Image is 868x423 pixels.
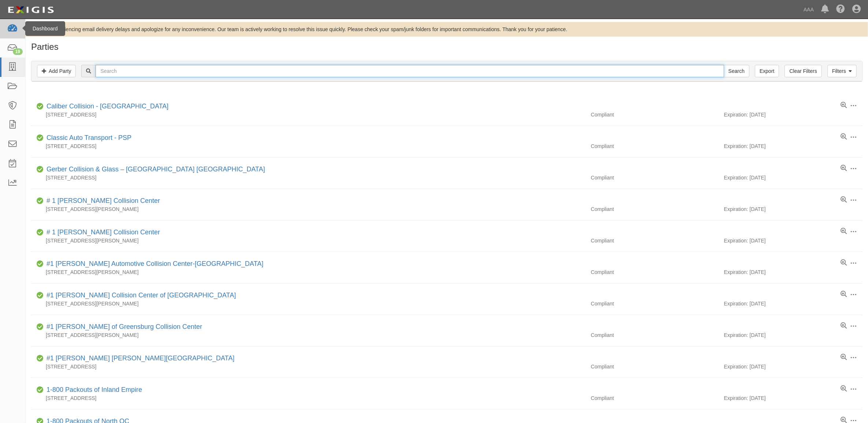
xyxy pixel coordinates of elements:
div: Dashboard [25,21,65,36]
a: AAA [800,2,817,17]
i: Compliant [37,230,44,235]
a: 1-800 Packouts of Inland Empire [46,386,142,393]
i: Compliant [37,356,44,361]
i: Compliant [37,324,44,330]
input: Search [96,65,724,77]
a: View results summary [841,259,847,267]
a: Filters [827,65,857,77]
div: Gerber Collision & Glass – Houston Brighton [44,165,265,174]
div: Classic Auto Transport - PSP [44,133,131,143]
i: Compliant [37,104,44,109]
div: [STREET_ADDRESS][PERSON_NAME] [31,268,585,276]
div: Compliant [585,363,724,370]
div: [STREET_ADDRESS][PERSON_NAME] [31,237,585,244]
div: Compliant [585,331,724,339]
div: # 1 Cochran Collision Center [44,228,160,237]
a: View results summary [841,133,847,141]
div: Compliant [585,300,724,307]
i: Compliant [37,261,44,267]
div: [STREET_ADDRESS] [31,174,585,181]
div: Compliant [585,111,724,118]
div: [STREET_ADDRESS] [31,394,585,402]
i: Compliant [37,198,44,204]
input: Search [724,65,749,77]
div: [STREET_ADDRESS] [31,363,585,370]
a: View results summary [841,385,847,393]
a: Classic Auto Transport - PSP [46,134,131,141]
div: We are experiencing email delivery delays and apologize for any inconvenience. Our team is active... [26,26,868,33]
div: Expiration: [DATE] [724,174,863,181]
i: Compliant [37,293,44,298]
div: Expiration: [DATE] [724,300,863,307]
div: [STREET_ADDRESS] [31,111,585,118]
div: 19 [13,48,23,55]
div: Expiration: [DATE] [724,331,863,339]
div: #1 Cochran Robinson Township [44,354,234,363]
div: Compliant [585,142,724,150]
div: [STREET_ADDRESS][PERSON_NAME] [31,300,585,307]
a: Add Party [37,65,76,77]
i: Compliant [37,387,44,393]
div: Expiration: [DATE] [724,268,863,276]
div: [STREET_ADDRESS][PERSON_NAME] [31,331,585,339]
i: Compliant [37,167,44,172]
a: #1 [PERSON_NAME] of Greensburg Collision Center [46,323,202,330]
div: 1-800 Packouts of Inland Empire [44,385,142,395]
a: Export [755,65,779,77]
div: Compliant [585,237,724,244]
div: Compliant [585,205,724,213]
a: View results summary [841,322,847,330]
a: # 1 [PERSON_NAME] Collision Center [46,197,160,204]
div: #1 Cochran of Greensburg Collision Center [44,322,202,332]
i: Compliant [37,136,44,141]
div: Expiration: [DATE] [724,111,863,118]
h1: Parties [31,42,863,52]
a: View results summary [841,354,847,361]
div: Expiration: [DATE] [724,142,863,150]
div: [STREET_ADDRESS][PERSON_NAME] [31,205,585,213]
a: Clear Filters [785,65,822,77]
div: Expiration: [DATE] [724,205,863,213]
div: Compliant [585,268,724,276]
div: Expiration: [DATE] [724,394,863,402]
a: View results summary [841,196,847,204]
a: #1 [PERSON_NAME] Automotive Collision Center-[GEOGRAPHIC_DATA] [46,260,264,267]
img: logo-5460c22ac91f19d4615b14bd174203de0afe785f0fc80cf4dbbc73dc1793850b.png [5,3,56,16]
a: View results summary [841,291,847,298]
div: #1 Cochran Collision Center of Greensburg [44,291,236,300]
div: Caliber Collision - Gainesville [44,102,168,111]
div: Expiration: [DATE] [724,363,863,370]
div: Expiration: [DATE] [724,237,863,244]
a: # 1 [PERSON_NAME] Collision Center [46,229,160,236]
div: Compliant [585,174,724,181]
div: # 1 Cochran Collision Center [44,196,160,206]
a: #1 [PERSON_NAME] Collision Center of [GEOGRAPHIC_DATA] [46,292,236,299]
div: Compliant [585,394,724,402]
a: View results summary [841,228,847,235]
i: Help Center - Complianz [836,5,845,14]
a: Gerber Collision & Glass – [GEOGRAPHIC_DATA] [GEOGRAPHIC_DATA] [46,166,265,173]
a: View results summary [841,102,847,109]
a: #1 [PERSON_NAME] [PERSON_NAME][GEOGRAPHIC_DATA] [46,355,234,362]
div: [STREET_ADDRESS] [31,142,585,150]
a: Caliber Collision - [GEOGRAPHIC_DATA] [46,103,168,110]
div: #1 Cochran Automotive Collision Center-Monroeville [44,259,264,269]
a: View results summary [841,165,847,172]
